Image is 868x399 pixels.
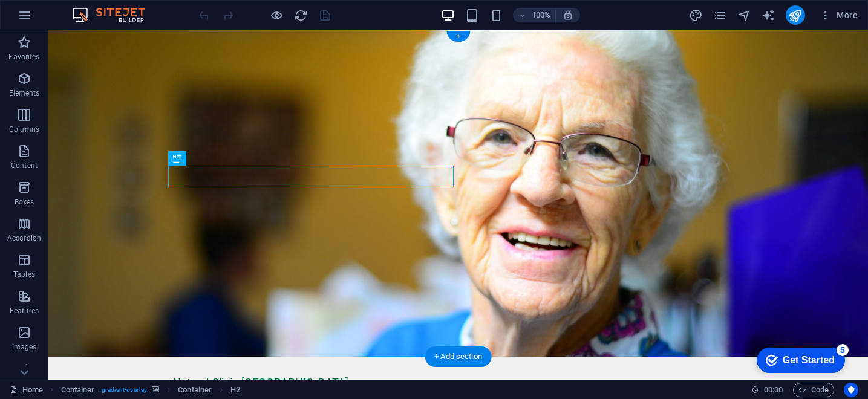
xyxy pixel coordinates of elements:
h6: 100% [531,8,550,22]
i: Reload page [294,8,308,22]
button: More [815,5,863,25]
button: publish [786,5,805,25]
button: pages [713,8,728,22]
button: navigator [737,8,752,22]
p: Content [11,161,38,170]
img: Editor Logo [70,8,160,22]
span: 00 00 [764,383,783,397]
nav: breadcrumb [61,383,241,397]
button: 100% [513,8,556,22]
p: Tables [13,270,35,279]
h6: Session time [751,383,783,397]
span: More [820,9,858,21]
i: Publish [788,8,802,22]
span: Click to select. Double-click to edit [61,383,95,397]
div: + Add section [425,346,492,367]
p: Features [10,306,39,316]
i: On resize automatically adjust zoom level to fit chosen device. [563,10,573,21]
p: Favorites [8,52,39,62]
i: AI Writer [762,8,775,22]
span: Click to select. Double-click to edit [230,383,240,397]
p: Boxes [15,197,34,207]
span: Code [798,383,829,397]
i: This element contains a background [152,386,159,393]
span: Click to select. Double-click to edit [178,383,212,397]
div: 5 [90,2,102,15]
button: Code [793,383,834,397]
button: Usercentrics [844,383,858,397]
div: + [446,31,470,42]
i: Design (Ctrl+Alt+Y) [689,8,703,22]
button: Click here to leave preview mode and continue editing [269,8,284,22]
p: Elements [9,88,40,98]
span: : [772,385,774,394]
i: Navigator [737,8,751,22]
button: design [689,8,703,22]
div: Get Started 5 items remaining, 0% complete [10,6,98,31]
a: Click to cancel selection. Double-click to open Pages [10,383,43,397]
p: Images [12,342,37,352]
button: text_generator [762,8,776,22]
p: Columns [9,125,39,134]
span: . gradient-overlay [99,383,147,397]
p: Accordion [7,233,41,243]
button: reload [293,8,308,22]
i: Pages (Ctrl+Alt+S) [713,8,727,22]
div: Get Started [36,13,88,24]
